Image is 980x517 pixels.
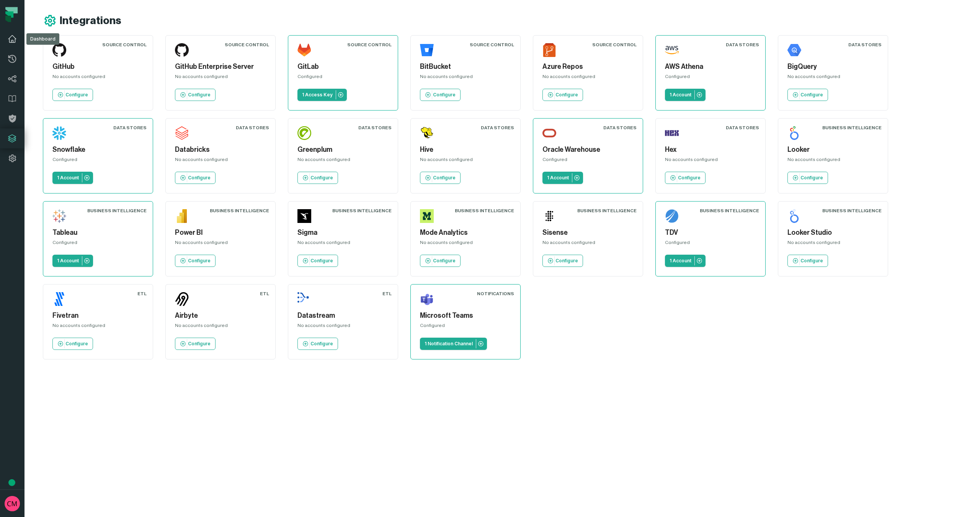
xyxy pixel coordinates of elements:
[297,239,389,249] div: No accounts configured
[420,209,434,223] img: Mode Analytics
[8,479,15,486] div: Tooltip anchor
[29,197,130,205] div: Lineage Graph
[175,126,189,140] img: Databricks
[297,209,311,223] img: Sigma
[665,62,756,72] h5: AWS Athena
[137,291,147,297] div: ETL
[678,175,701,181] p: Configure
[665,255,706,267] a: 1 Account
[800,92,823,98] p: Configure
[134,3,148,17] div: Close
[52,239,144,249] div: Configured
[481,125,514,131] div: Data Stores
[787,156,879,166] div: No accounts configured
[11,29,142,43] div: Welcome, Collin!
[52,172,93,184] a: 1 Account
[420,239,511,249] div: No accounts configured
[787,239,879,249] div: No accounts configured
[297,145,389,155] h5: Greenplum
[297,292,311,306] img: Datastream
[52,209,66,223] img: Tableau
[52,228,144,238] h5: Tableau
[175,311,266,321] h5: Airbyte
[347,42,392,48] div: Source Control
[113,125,147,131] div: Data Stores
[52,73,144,83] div: No accounts configured
[665,239,756,249] div: Configured
[29,226,130,234] div: Data Catalog
[29,168,88,176] button: Mark as completed
[848,42,882,48] div: Data Stores
[787,73,879,83] div: No accounts configured
[29,115,133,131] div: Quickly find the right data asset in your stack.
[52,145,144,155] h5: Snowflake
[420,43,434,57] img: BitBucket
[302,92,333,98] p: 1 Access Key
[102,239,153,269] button: Tasks
[310,341,333,347] p: Configure
[420,172,461,184] a: Configure
[477,291,514,297] div: Notifications
[14,195,139,207] div: 2Lineage Graph
[57,258,79,264] p: 1 Account
[665,156,756,166] div: No accounts configured
[260,291,269,297] div: ETL
[420,311,511,321] h5: Microsoft Teams
[297,172,338,184] a: Configure
[297,255,338,267] a: Configure
[175,209,189,223] img: Power BI
[433,92,456,98] p: Configure
[225,42,269,48] div: Source Control
[175,239,266,249] div: No accounts configured
[433,175,456,181] p: Configure
[210,208,269,214] div: Business Intelligence
[87,208,147,214] div: Business Intelligence
[175,62,266,72] h5: GitHub Enterprise Server
[297,322,389,332] div: No accounts configured
[433,258,456,264] p: Configure
[332,208,392,214] div: Business Intelligence
[420,228,511,238] h5: Mode Analytics
[52,62,144,72] h5: GitHub
[52,255,93,267] a: 1 Account
[700,208,759,214] div: Business Intelligence
[8,70,27,78] p: 5 steps
[11,43,142,62] div: Check out these product tours to help you get started with Foundational.
[470,42,514,48] div: Source Control
[297,62,389,72] h5: GitLab
[188,258,211,264] p: Configure
[29,137,82,153] button: Take the tour
[297,311,389,321] h5: Datastream
[787,228,879,238] h5: Looker Studio
[670,258,691,264] p: 1 Account
[420,292,434,306] img: Microsoft Teams
[726,42,759,48] div: Data Stores
[297,89,347,101] a: 1 Access Key
[542,239,634,249] div: No accounts configured
[52,311,144,321] h5: Fivetran
[358,125,392,131] div: Data Stores
[787,89,828,101] a: Configure
[297,43,311,57] img: GitLab
[175,156,266,166] div: No accounts configured
[188,175,211,181] p: Configure
[420,338,487,350] a: 1 Notification Channel
[175,89,216,101] a: Configure
[420,322,511,332] div: Configured
[102,42,147,48] div: Source Control
[26,33,59,45] div: Dashboard
[420,89,461,101] a: Configure
[542,255,583,267] a: Configure
[57,175,79,181] p: 1 Account
[175,322,266,332] div: No accounts configured
[175,172,216,184] a: Configure
[420,255,461,267] a: Configure
[188,92,211,98] p: Configure
[542,73,634,83] div: No accounts configured
[542,228,634,238] h5: Sisense
[420,126,434,140] img: Hive
[175,43,189,57] img: GitHub Enterprise Server
[29,102,130,110] div: Find your Data Assets
[175,73,266,83] div: No accounts configured
[14,224,139,236] div: 3Data Catalog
